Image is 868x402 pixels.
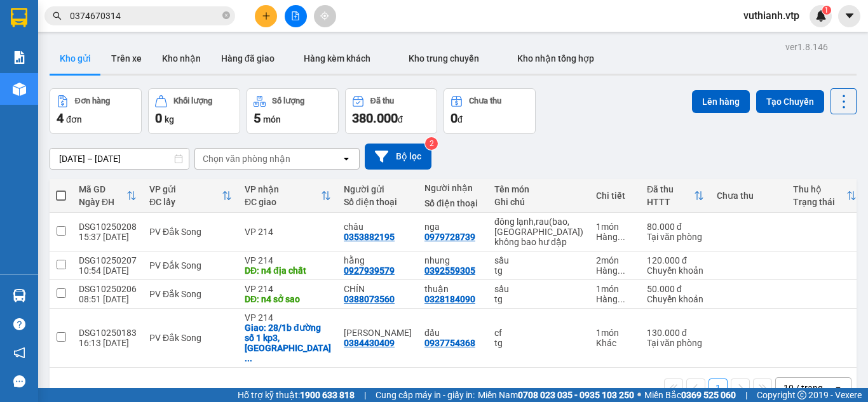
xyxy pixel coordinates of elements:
[155,111,162,126] span: 0
[50,88,142,134] button: Đơn hàng4đơn
[149,184,222,194] div: VP gửi
[79,294,137,304] div: 08:51 [DATE]
[647,184,694,194] div: Đã thu
[50,149,189,169] input: Select a date range.
[596,284,634,294] div: 1 món
[596,222,634,232] div: 1 món
[376,388,475,402] span: Cung cấp máy in - giấy in:
[365,144,431,170] button: Bộ lọc
[783,382,823,394] div: 10 / trang
[370,97,394,105] div: Đã thu
[494,338,583,348] div: tg
[79,184,126,194] div: Mã GD
[70,9,220,23] input: Tìm tên, số ĐT hoặc mã đơn
[424,328,482,338] div: đấu
[424,222,482,232] div: nga
[478,388,634,402] span: Miền Nam
[352,111,398,126] span: 380.000
[245,353,252,363] span: ...
[13,347,25,359] span: notification
[596,338,634,348] div: Khác
[596,255,634,265] div: 2 món
[424,232,475,242] div: 0979728739
[149,197,222,207] div: ĐC lấy
[344,232,395,242] div: 0353882195
[618,294,625,304] span: ...
[314,5,336,27] button: aim
[409,53,479,64] span: Kho trung chuyển
[254,111,261,126] span: 5
[494,328,583,338] div: cf
[341,154,351,164] svg: open
[173,97,212,105] div: Khối lượng
[517,53,594,64] span: Kho nhận tổng hợp
[647,284,704,294] div: 50.000 đ
[494,284,583,294] div: sầu
[494,255,583,265] div: sầu
[245,323,331,363] div: Giao: 28/1b đường số 1 kp3, tam phú thủ đức
[75,97,110,105] div: Đơn hàng
[618,265,625,276] span: ...
[79,338,137,348] div: 16:13 [DATE]
[13,51,26,64] img: solution-icon
[53,11,62,20] span: search
[822,6,831,15] sup: 1
[165,114,174,124] span: kg
[424,198,482,208] div: Số điện thoại
[300,390,355,400] strong: 1900 633 818
[793,184,846,194] div: Thu hộ
[364,388,366,402] span: |
[494,217,583,237] div: đông lạnh,rau(bao,tx)
[148,88,240,134] button: Khối lượng0kg
[398,114,403,124] span: đ
[494,237,583,247] div: không bao hư dập
[424,284,482,294] div: thuận
[797,391,806,399] span: copyright
[844,10,855,22] span: caret-down
[647,338,704,348] div: Tại văn phòng
[79,265,137,276] div: 10:54 [DATE]
[458,114,463,124] span: đ
[344,184,412,194] div: Người gửi
[494,197,583,207] div: Ghi chú
[344,197,412,207] div: Số điện thoại
[285,5,307,27] button: file-add
[247,88,339,134] button: Số lượng5món
[692,90,750,113] button: Lên hàng
[262,11,271,20] span: plus
[79,328,137,338] div: DSG10250183
[344,328,412,338] div: c ngọc
[424,183,482,193] div: Người nhận
[79,255,137,265] div: DSG10250207
[733,8,810,23] span: vuthianh.vtp
[304,53,370,64] span: Hàng kèm khách
[11,8,27,27] img: logo-vxr
[444,88,536,134] button: Chưa thu0đ
[424,255,482,265] div: nhung
[272,97,304,105] div: Số lượng
[824,6,829,15] span: 1
[149,227,232,237] div: PV Đắk Song
[494,294,583,304] div: tg
[793,197,846,207] div: Trạng thái
[203,152,290,165] div: Chọn văn phòng nhận
[681,390,736,400] strong: 0369 525 060
[424,265,475,276] div: 0392559305
[644,388,736,402] span: Miền Bắc
[79,284,137,294] div: DSG10250206
[647,232,704,242] div: Tại văn phòng
[709,379,728,398] button: 1
[245,284,331,294] div: VP 214
[238,179,337,213] th: Toggle SortBy
[424,294,475,304] div: 0328184090
[79,222,137,232] div: DSG10250208
[238,388,355,402] span: Hỗ trợ kỹ thuật:
[320,11,329,20] span: aim
[79,197,126,207] div: Ngày ĐH
[344,222,412,232] div: châu
[424,338,475,348] div: 0937754368
[13,83,26,96] img: warehouse-icon
[647,222,704,232] div: 80.000 đ
[245,227,331,237] div: VP 214
[647,255,704,265] div: 120.000 đ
